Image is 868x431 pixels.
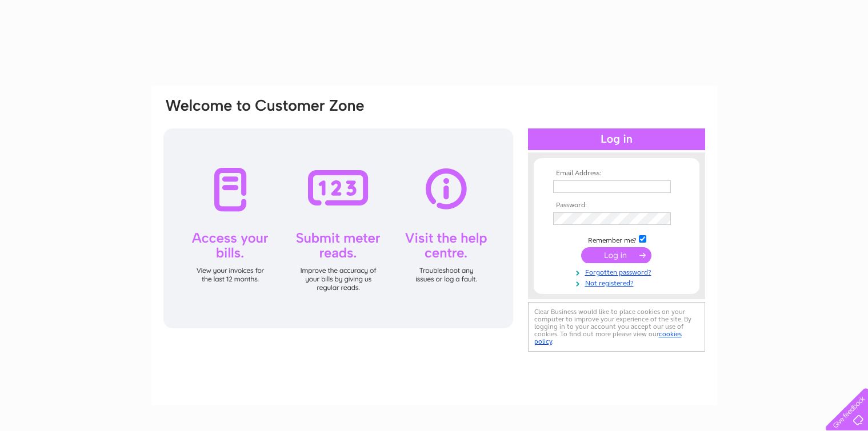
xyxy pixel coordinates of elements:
a: Not registered? [553,277,683,288]
a: Forgotten password? [553,266,683,277]
td: Remember me? [550,233,683,245]
div: Clear Business would like to place cookies on your computer to improve your experience of the sit... [528,302,705,352]
input: Submit [581,247,651,263]
th: Password: [550,202,683,210]
th: Email Address: [550,170,683,178]
a: cookies policy [534,330,682,345]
